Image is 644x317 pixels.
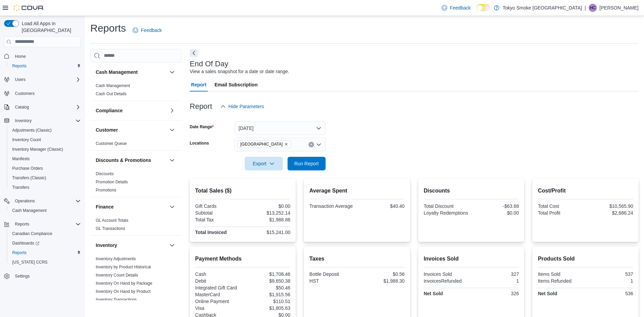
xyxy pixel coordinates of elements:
div: 327 [473,271,519,277]
strong: Net Sold [538,291,557,296]
div: $0.56 [358,271,405,277]
button: Users [12,76,28,84]
span: Canadian Compliance [10,230,81,238]
div: 1 [473,278,519,284]
span: Inventory Manager (Classic) [12,147,63,152]
button: Hide Parameters [218,100,267,113]
button: Catalog [1,102,84,112]
a: Feedback [130,23,164,37]
span: Mount Pearl Commonwealth [237,140,291,148]
div: Total Discount [424,203,470,209]
span: Reports [12,250,26,255]
div: Transaction Average [309,203,355,209]
span: Feedback [450,4,471,11]
button: Compliance [168,106,176,115]
a: Reports [10,249,29,257]
button: Reports [1,219,84,229]
span: Manifests [12,156,30,162]
img: Cova [14,4,44,11]
div: $1,915.56 [244,292,290,297]
span: Export [249,157,279,170]
div: $1,708.46 [244,271,290,277]
button: Cash Management [96,69,167,76]
button: Cash Management [7,206,84,215]
input: Dark Mode [476,4,491,11]
div: Debit [195,278,241,284]
h2: Total Sales ($) [195,187,291,195]
button: Discounts & Promotions [168,156,176,164]
h2: Cost/Profit [538,187,633,195]
button: Next [190,49,198,57]
button: Inventory Manager (Classic) [7,145,84,154]
button: Cash Management [168,68,176,76]
button: Transfers (Classic) [7,173,84,183]
button: Canadian Compliance [7,229,84,238]
span: Inventory Count [10,136,81,144]
div: Cash [195,271,241,277]
div: $0.00 [473,210,519,216]
a: Inventory Adjustments [96,256,136,261]
span: Inventory On Hand by Package [96,281,152,286]
a: Inventory Manager (Classic) [10,145,66,153]
span: Hide Parameters [228,103,264,110]
button: Export [245,157,283,170]
p: | [585,4,586,12]
a: Promotions [96,188,116,193]
span: [US_STATE] CCRS [12,260,48,265]
span: Customers [15,91,35,96]
button: Run Report [288,157,326,170]
a: Adjustments (Classic) [10,126,54,134]
h3: Cash Management [96,69,138,76]
a: Settings [12,272,32,280]
div: Integrated Gift Card [195,285,241,290]
a: Manifests [10,155,32,163]
span: Settings [15,273,30,279]
div: 537 [587,271,633,277]
span: Reports [15,221,29,227]
span: Users [15,77,25,82]
span: Report [191,78,206,91]
span: Washington CCRS [10,258,81,266]
button: Customer [96,127,167,133]
span: Inventory Adjustments [96,256,136,262]
div: Total Profit [538,210,584,216]
button: Purchase Orders [7,164,84,173]
span: Reports [10,62,81,70]
span: Customers [12,89,81,98]
h3: Discounts & Promotions [96,157,151,164]
span: HC [590,4,595,12]
span: Cash Management [12,208,47,213]
div: $110.51 [244,299,290,304]
h3: End Of Day [190,60,228,68]
div: Customer [90,139,182,150]
div: -$63.68 [473,203,519,209]
a: Cash Management [10,206,49,215]
button: Home [1,51,84,61]
h2: Products Sold [538,255,633,263]
h3: Customer [96,127,118,133]
span: Operations [12,197,81,205]
div: $1,988.30 [358,278,405,284]
button: Operations [12,197,38,205]
p: Tokyo Smoke [GEOGRAPHIC_DATA] [503,4,582,12]
span: Settings [12,272,81,280]
span: Reports [12,63,26,69]
a: Dashboards [10,239,42,247]
h2: Discounts [424,187,519,195]
button: Manifests [7,154,84,164]
span: Inventory [15,118,32,123]
a: Purchase Orders [10,164,46,172]
button: Inventory [1,116,84,126]
div: Items Refunded [538,278,584,284]
span: Inventory by Product Historical [96,264,151,270]
div: Invoices Sold [424,271,470,277]
p: [PERSON_NAME] [600,4,639,12]
button: Adjustments (Classic) [7,126,84,135]
button: Customer [168,126,176,134]
a: Discounts [96,171,114,176]
span: Home [12,52,81,61]
span: Home [15,54,26,59]
span: Dashboards [10,239,81,247]
span: Manifests [10,155,81,163]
